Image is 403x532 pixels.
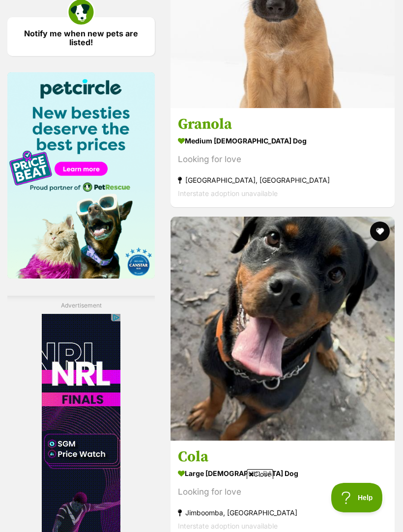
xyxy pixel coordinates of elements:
h3: Cola [178,448,387,466]
strong: large [DEMOGRAPHIC_DATA] Dog [178,466,387,480]
img: Pet Circle promo banner [7,72,155,279]
a: Notify me when new pets are listed! [7,17,155,56]
strong: [GEOGRAPHIC_DATA], [GEOGRAPHIC_DATA] [178,173,387,187]
iframe: Help Scout Beacon - Open [331,483,383,512]
a: Granola medium [DEMOGRAPHIC_DATA] Dog Looking for love [GEOGRAPHIC_DATA], [GEOGRAPHIC_DATA] Inter... [171,108,395,207]
div: Looking for love [178,153,387,166]
h3: Granola [178,115,387,134]
strong: medium [DEMOGRAPHIC_DATA] Dog [178,134,387,148]
img: Cola - Rottweiler Dog [171,217,395,441]
button: favourite [370,222,390,241]
span: Interstate adoption unavailable [178,189,278,197]
span: Close [247,469,273,479]
iframe: Advertisement [23,483,380,527]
